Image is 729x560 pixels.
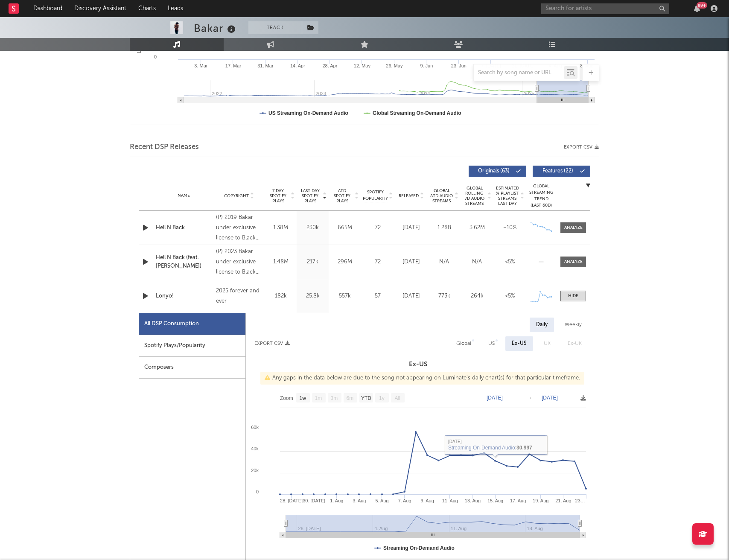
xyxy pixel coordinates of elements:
text: 15. Aug [487,498,503,503]
text: 1. Aug [330,498,343,503]
text: 14. Apr [290,63,305,68]
button: Export CSV [564,145,599,150]
div: [DATE] [397,258,426,266]
text: 9. Jun [420,63,433,68]
text: 23… [575,498,585,503]
a: Hell N Back (feat. [PERSON_NAME]) [156,254,212,270]
text: 6m [347,395,354,401]
text: 21. Aug [555,498,571,503]
div: 1.48M [267,258,295,266]
div: (P) 2019 Bakar under exclusive license to Black Butter Limited [216,213,262,243]
a: Hell N Back [156,224,212,232]
div: N/A [463,258,491,266]
button: 99+ [694,5,700,12]
div: 665M [331,224,359,232]
div: Ex-US [512,338,527,349]
button: Originals(63) [469,166,526,177]
text: 18. Aug [577,63,593,68]
div: 1.28B [430,224,458,232]
text: 9. Aug [421,498,434,503]
div: 182k [267,292,295,300]
div: Weekly [558,318,588,332]
div: 296M [331,258,359,266]
div: 217k [299,258,327,266]
text: 21. [DATE] [512,63,534,68]
text: 23. Jun [451,63,467,68]
div: [DATE] [397,292,426,300]
text: 3. Mar [194,63,208,68]
input: Search by song name or URL [474,70,564,76]
div: Any gaps in the data below are due to the song not appearing on Luminate's daily chart(s) for tha... [260,372,584,385]
span: Spotify Popularity [363,189,388,202]
text: 1w [300,395,306,401]
text: 12. May [354,63,371,68]
div: 230k [299,224,327,232]
div: Spotify Plays/Popularity [139,335,245,357]
text: 7. [DATE] [481,63,501,68]
text: All [394,395,400,401]
div: All DSP Consumption [144,319,199,329]
div: 57 [363,292,393,300]
div: Composers [139,357,245,379]
div: <5% [496,292,524,300]
a: Lonyo! [156,292,212,300]
text: 17. Mar [225,63,242,68]
div: 72 [363,224,393,232]
text: 7. Aug [398,498,411,503]
text: 26. May [386,63,403,68]
div: US [488,338,495,349]
div: (P) 2023 Bakar under exclusive license to Black Butter Limited [216,247,262,277]
div: 773k [430,292,458,300]
span: Copyright [224,193,249,198]
div: 3.62M [463,224,491,232]
text: Zoom [280,395,293,401]
div: 264k [463,292,491,300]
span: Last Day Spotify Plays [299,188,321,204]
div: 99 + [697,2,707,9]
text: 3m [331,395,338,401]
span: ATD Spotify Plays [331,188,353,204]
text: US Streaming On-Demand Audio [268,110,348,116]
text: 4. Aug [549,63,562,68]
text: 20k [251,468,259,473]
div: <5% [496,258,524,266]
input: Search for artists [541,3,669,14]
text: 40k [251,446,259,451]
text: 28. [DATE] [280,498,303,503]
text: 1m [315,395,322,401]
text: Global Streaming On-Demand Audio [373,110,461,116]
div: 2025 forever and ever [216,286,262,306]
text: → [527,395,532,401]
text: 17. Aug [510,498,526,503]
span: Global ATD Audio Streams [430,188,453,204]
div: All DSP Consumption [139,313,245,335]
button: Export CSV [254,341,290,346]
span: 7 Day Spotify Plays [267,188,289,204]
text: [DATE] [487,395,503,401]
div: N/A [430,258,458,266]
text: 13. Aug [465,498,481,503]
text: [DATE] [542,395,558,401]
div: Global [456,338,471,349]
text: 1y [379,395,385,401]
text: 60k [251,425,259,430]
h3: Ex-US [246,359,590,370]
text: 5. Aug [375,498,388,503]
text: 3. Aug [353,498,366,503]
span: Estimated % Playlist Streams Last Day [496,186,519,206]
div: Name [156,192,212,199]
text: 11. Aug [442,498,458,503]
text: 30. [DATE] [303,498,325,503]
div: 1.38M [267,224,295,232]
span: Released [399,193,419,198]
text: YTD [361,395,371,401]
div: Global Streaming Trend (Last 60D) [528,183,554,209]
span: Features ( 22 ) [538,169,577,174]
text: Streaming On-Demand Audio [383,545,455,551]
div: 557k [331,292,359,300]
div: Daily [530,318,554,332]
button: Track [248,21,302,34]
text: 19. Aug [533,498,548,503]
